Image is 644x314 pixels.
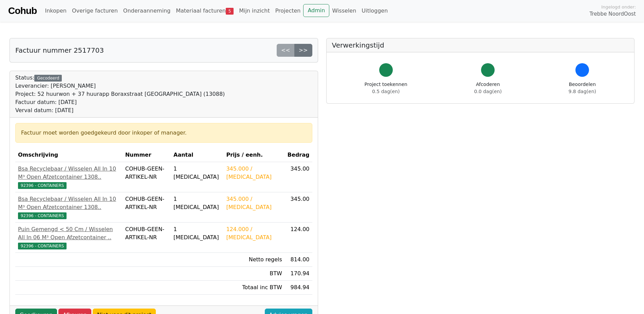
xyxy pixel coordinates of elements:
[569,81,596,95] div: Beoordelen
[173,4,236,18] a: Materiaal facturen5
[372,89,400,94] span: 0.5 dag(en)
[285,281,312,295] td: 984.94
[273,4,303,18] a: Projecten
[226,165,282,181] div: 345.000 / [MEDICAL_DATA]
[474,89,502,94] span: 0.0 dag(en)
[15,148,123,162] th: Omschrijving
[15,98,225,106] div: Factuur datum: [DATE]
[8,3,37,19] a: Cohub
[18,182,67,189] span: 92396 - CONTAINERS
[329,4,359,18] a: Wisselen
[223,267,284,281] td: BTW
[474,81,502,95] div: Afcoderen
[569,89,596,94] span: 9.8 dag(en)
[18,243,67,249] span: 92396 - CONTAINERS
[123,223,171,253] td: COHUB-GEEN-ARTIKEL-NR
[285,267,312,281] td: 170.94
[226,225,282,242] div: 124.000 / [MEDICAL_DATA]
[121,4,173,18] a: Onderaanneming
[285,223,312,253] td: 124.00
[21,129,307,137] div: Factuur moet worden goedgekeurd door inkoper of manager.
[223,253,284,267] td: Netto regels
[223,281,284,295] td: Totaal inc BTW
[18,165,120,189] a: Bsa Recyclebaar / Wisselen All In 10 M³ Open Afzetcontainer 1308..92396 - CONTAINERS
[173,225,221,242] div: 1 [MEDICAL_DATA]
[69,4,121,18] a: Overige facturen
[123,148,171,162] th: Nummer
[123,192,171,223] td: COHUB-GEEN-ARTIKEL-NR
[236,4,273,18] a: Mijn inzicht
[285,148,312,162] th: Bedrag
[15,106,225,115] div: Verval datum: [DATE]
[285,162,312,192] td: 345.00
[285,253,312,267] td: 814.00
[34,75,62,82] div: Gecodeerd
[303,4,329,17] a: Admin
[15,82,225,90] div: Leverancier: [PERSON_NAME]
[15,74,225,115] div: Status:
[226,195,282,211] div: 345.000 / [MEDICAL_DATA]
[285,192,312,223] td: 345.00
[359,4,390,18] a: Uitloggen
[590,10,636,18] span: Trebbe NoordOost
[15,90,225,98] div: Project: 52 huurwon + 37 huurapp Boraxstraat [GEOGRAPHIC_DATA] (13088)
[15,46,104,54] h5: Factuur nummer 2517703
[223,148,284,162] th: Prijs / eenh.
[226,8,234,15] span: 5
[18,165,120,181] div: Bsa Recyclebaar / Wisselen All In 10 M³ Open Afzetcontainer 1308..
[332,41,629,49] h5: Verwerkingstijd
[173,165,221,181] div: 1 [MEDICAL_DATA]
[18,195,120,220] a: Bsa Recyclebaar / Wisselen All In 10 M³ Open Afzetcontainer 1308..92396 - CONTAINERS
[18,195,120,211] div: Bsa Recyclebaar / Wisselen All In 10 M³ Open Afzetcontainer 1308..
[123,162,171,192] td: COHUB-GEEN-ARTIKEL-NR
[601,4,636,10] span: Ingelogd onder:
[18,225,120,250] a: Puin Gemengd < 50 Cm / Wisselen All In 06 M³ Open Afzetcontainer ..92396 - CONTAINERS
[173,195,221,211] div: 1 [MEDICAL_DATA]
[18,212,67,219] span: 92396 - CONTAINERS
[365,81,407,95] div: Project toekennen
[18,225,120,242] div: Puin Gemengd < 50 Cm / Wisselen All In 06 M³ Open Afzetcontainer ..
[171,148,223,162] th: Aantal
[294,44,312,57] a: >>
[42,4,69,18] a: Inkopen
